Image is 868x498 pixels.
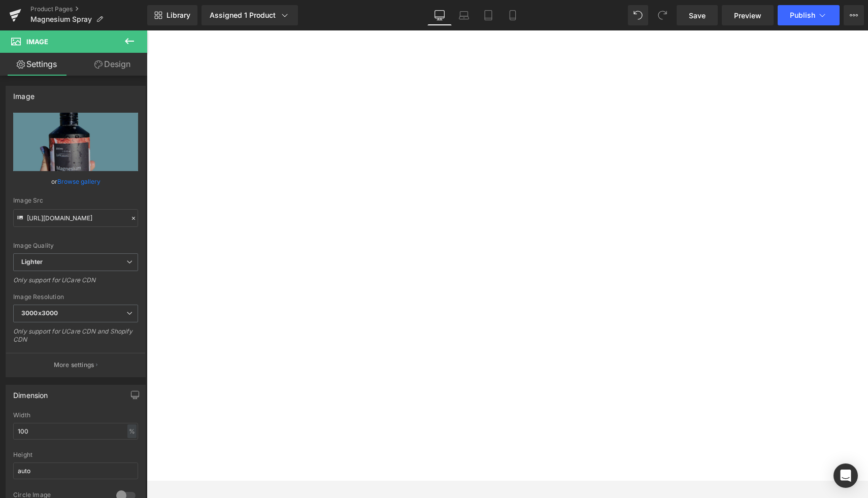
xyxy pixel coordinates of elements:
[166,11,190,20] span: Library
[476,5,500,25] a: Tablet
[13,197,138,204] div: Image Src
[13,86,35,101] div: Image
[6,353,145,377] button: More settings
[833,463,858,488] div: Open Intercom Messenger
[13,385,48,400] div: Dimension
[76,53,149,76] a: Design
[628,5,648,25] button: Undo
[778,5,840,25] button: Publish
[13,293,138,301] div: Image Resolution
[13,462,138,479] input: auto
[689,10,706,21] span: Save
[652,5,673,25] button: Redo
[21,309,58,317] b: 3000x3000
[57,173,101,190] a: Browse gallery
[13,276,138,291] div: Only support for UCare CDN
[13,451,138,458] div: Height
[452,5,476,25] a: Laptop
[21,258,43,265] b: Lighter
[13,176,138,187] div: or
[54,360,94,370] p: More settings
[734,10,761,21] span: Preview
[30,5,147,13] a: Product Pages
[13,327,138,350] div: Only support for UCare CDN and Shopify CDN
[722,5,774,25] a: Preview
[844,5,864,25] button: More
[147,5,197,25] a: New Library
[30,15,92,23] span: Magnesium Spray
[500,5,525,25] a: Mobile
[210,10,290,20] div: Assigned 1 Product
[790,11,815,19] span: Publish
[13,423,138,440] input: auto
[13,412,138,419] div: Width
[13,209,138,227] input: Link
[127,424,137,438] div: %
[427,5,452,25] a: Desktop
[26,38,48,46] span: Image
[13,242,138,249] div: Image Quality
